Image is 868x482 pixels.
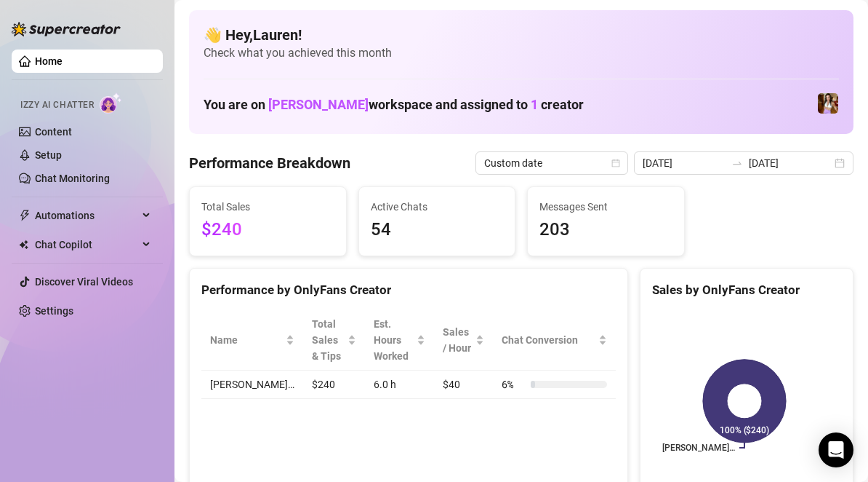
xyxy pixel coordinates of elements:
a: Content [35,126,72,138]
span: Chat Copilot [35,233,138,256]
span: thunderbolt [19,210,31,221]
img: AI Chatter [100,92,122,114]
span: calendar [611,159,620,167]
span: Sales / Hour [443,324,473,356]
a: Settings [35,305,73,317]
a: Setup [35,149,62,161]
span: Chat Conversion [502,332,595,348]
img: logo-BBDzfeDw.svg [12,22,121,36]
div: Est. Hours Worked [374,316,414,364]
a: Discover Viral Videos [35,276,133,288]
span: 1 [531,97,538,112]
a: Chat Monitoring [35,173,110,184]
th: Name [201,310,303,371]
span: Total Sales [201,199,334,215]
input: Start date [643,155,726,171]
span: Custom date [484,152,619,174]
span: Total Sales & Tips [312,316,345,364]
span: Automations [35,204,138,227]
h1: You are on workspace and assigned to creator [204,97,584,113]
span: [PERSON_NAME] [268,97,369,112]
h4: Performance Breakdown [189,153,350,173]
span: Active Chats [371,199,504,215]
div: Performance by OnlyFans Creator [201,280,616,300]
th: Sales / Hour [434,310,493,371]
img: Chat Copilot [19,240,28,250]
span: Messages Sent [539,199,672,215]
th: Chat Conversion [493,310,616,371]
span: $240 [201,216,334,244]
span: Name [210,332,283,348]
div: Sales by OnlyFans Creator [652,280,841,300]
span: Izzy AI Chatter [20,98,94,112]
h4: 👋 Hey, Lauren ! [204,25,839,45]
span: 6 % [502,376,525,392]
span: 203 [539,216,672,244]
td: $40 [434,371,493,399]
th: Total Sales & Tips [303,310,365,371]
span: to [731,157,743,169]
a: Home [35,55,63,67]
td: 6.0 h [365,371,435,399]
text: [PERSON_NAME]… [662,443,735,453]
input: End date [749,155,832,171]
span: 54 [371,216,504,244]
img: Elena [818,93,838,114]
td: [PERSON_NAME]… [201,371,303,399]
td: $240 [303,371,365,399]
div: Open Intercom Messenger [819,432,853,467]
span: Check what you achieved this month [204,45,839,61]
span: swap-right [731,157,743,169]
